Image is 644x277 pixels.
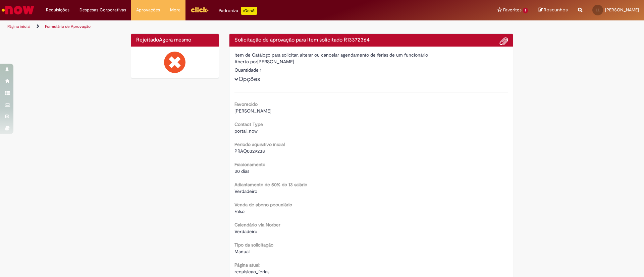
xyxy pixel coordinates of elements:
h4: Rejeitado [136,37,214,43]
b: Contact Type [234,121,263,127]
div: [PERSON_NAME] [234,58,508,67]
a: Página inicial [7,24,31,29]
span: Verdadeiro [234,228,257,234]
p: +GenAi [241,7,257,15]
b: Tipo da solicitação [234,242,273,248]
span: Agora mesmo [159,37,191,43]
span: PRAQ0329238 [234,148,265,154]
span: Falso [234,208,245,214]
b: Calendário via Norber [234,222,280,228]
span: Favoritos [503,7,522,13]
img: error_icon.png [164,52,185,73]
span: requisicao_ferias [234,269,269,275]
span: portal_now [234,128,258,134]
b: Adiantamento de 50% do 13 salário [234,182,307,188]
span: Requisições [46,7,69,13]
a: Formulário de Aprovação [45,24,91,29]
span: Aprovações [136,7,160,13]
img: ServiceNow [1,3,35,17]
b: Favorecido [234,101,258,107]
b: Fracionamento [234,161,265,167]
span: [PERSON_NAME] [234,108,271,114]
div: Quantidade 1 [234,67,508,73]
a: Rascunhos [538,7,568,13]
img: click_logo_yellow_360x200.png [191,5,209,15]
b: Página atual: [234,262,260,268]
span: LL [596,8,600,12]
ul: Trilhas de página [5,20,424,33]
span: More [170,7,180,13]
h4: Solicitação de aprovação para Item solicitado R13372364 [234,37,508,43]
span: Manual [234,249,250,255]
span: Despesas Corporativas [79,7,126,13]
span: [PERSON_NAME] [605,7,639,13]
span: 1 [523,8,528,13]
span: 30 dias [234,168,249,174]
label: Aberto por [234,58,257,65]
span: Verdadeiro [234,188,257,194]
b: Venda de abono pecuniário [234,202,292,208]
b: Período aquisitivo inicial [234,141,285,147]
div: Padroniza [219,7,257,15]
div: Item de Catálogo para solicitar, alterar ou cancelar agendamento de férias de um funcionário [234,52,508,58]
span: Rascunhos [544,7,568,13]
